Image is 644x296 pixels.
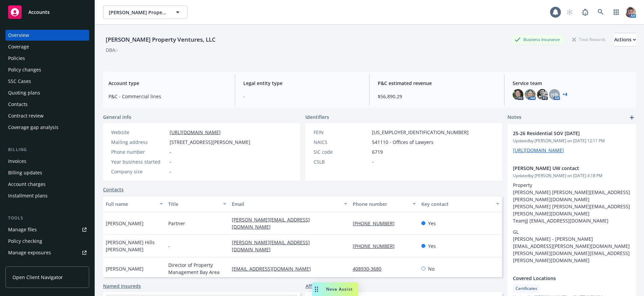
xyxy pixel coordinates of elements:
a: Coverage gap analysis [5,122,89,133]
div: FEIN [314,129,369,136]
div: Policy changes [8,64,41,75]
a: Quoting plans [5,87,89,98]
span: 25-26 Residential SOV [DATE] [513,130,613,137]
a: Contacts [103,186,124,193]
a: [PERSON_NAME][EMAIL_ADDRESS][DOMAIN_NAME] [232,239,310,253]
div: Account charges [8,179,46,190]
a: [PHONE_NUMBER] [353,243,400,249]
div: Phone number [353,200,409,208]
div: Manage files [8,224,37,235]
div: Website [111,129,167,136]
span: Open Client Navigator [13,274,63,281]
div: Policy checking [8,236,42,247]
a: Overview [5,30,89,41]
p: GL [PERSON_NAME] - [PERSON_NAME][EMAIL_ADDRESS][PERSON_NAME][DOMAIN_NAME] [PERSON_NAME][DOMAIN_NA... [513,228,630,264]
button: Full name [103,196,166,212]
span: - [243,93,362,100]
span: Notes [507,113,521,122]
span: [PERSON_NAME] Property Ventures, LLC [109,9,167,16]
a: [PHONE_NUMBER] [353,220,400,227]
a: 408930-3680 [353,266,387,272]
button: Title [166,196,229,212]
span: P&C estimated revenue [378,80,496,87]
div: Billing updates [8,167,42,178]
span: Partner [168,220,185,227]
a: Invoices [5,156,89,167]
span: Updated by [PERSON_NAME] on [DATE] 12:11 PM [513,138,630,144]
div: Policies [8,53,25,64]
div: [PERSON_NAME] UW contactUpdatedby [PERSON_NAME] on [DATE] 4:18 PMProperty [PERSON_NAME] [PERSON_N... [507,159,636,269]
a: Named insureds [103,282,141,290]
a: Search [594,5,608,19]
div: Year business started [111,158,167,165]
button: [PERSON_NAME] Property Ventures, LLC [103,5,188,19]
div: Drag to move [312,282,321,296]
a: Manage certificates [5,259,89,270]
a: Contacts [5,99,89,110]
img: photo [525,89,536,100]
a: Billing updates [5,167,89,178]
span: Manage exposures [5,247,89,258]
span: HB [551,91,558,98]
a: Policies [5,53,89,64]
button: Nova Assist [312,282,358,296]
div: NAICS [314,139,369,146]
span: Nova Assist [326,286,353,292]
span: [US_EMPLOYER_IDENTIFICATION_NUMBER] [372,129,469,136]
span: - [170,158,171,165]
span: [STREET_ADDRESS][PERSON_NAME] [170,139,250,146]
div: Key contact [421,200,492,208]
div: Email [232,200,340,208]
div: Company size [111,168,167,175]
div: Tools [5,215,89,221]
img: photo [537,89,548,100]
div: Quoting plans [8,87,40,98]
a: Affiliated accounts [305,282,349,290]
div: Mailing address [111,139,167,146]
a: Policy changes [5,64,89,75]
a: SSC Cases [5,76,89,87]
span: Legal entity type [243,80,362,87]
img: photo [625,7,636,18]
span: Account type [108,80,227,87]
div: Coverage [8,41,29,52]
div: Contract review [8,110,44,121]
span: P&C - Commercial lines [108,93,227,100]
button: Actions [614,33,636,46]
span: 6719 [372,148,383,155]
span: Yes [428,220,436,227]
div: SSC Cases [8,76,31,87]
div: 25-26 Residential SOV [DATE]Updatedby [PERSON_NAME] on [DATE] 12:11 PM[URL][DOMAIN_NAME] [507,124,636,159]
span: [PERSON_NAME] [106,220,144,227]
span: Identifiers [305,113,329,121]
a: Policy checking [5,236,89,247]
button: Key contact [419,196,502,212]
span: [PERSON_NAME] [106,265,144,272]
div: Manage exposures [8,247,51,258]
span: - [372,158,374,165]
span: Director of Property Management Bay Area [168,261,226,276]
span: General info [103,113,131,121]
div: Actions [614,33,636,46]
span: 541110 - Offices of Lawyers [372,139,434,146]
div: Manage certificates [8,259,52,270]
button: Phone number [350,196,419,212]
span: No [428,265,435,272]
a: Manage files [5,224,89,235]
a: Installment plans [5,190,89,201]
a: Report a Bug [578,5,592,19]
span: - [170,148,171,155]
span: $56,890.29 [378,93,496,100]
span: Accounts [28,9,50,15]
a: Switch app [610,5,623,19]
div: Phone number [111,148,167,155]
a: Accounts [5,3,89,22]
div: Contacts [8,99,28,110]
a: add [628,113,636,122]
div: Business Insurance [511,35,563,44]
span: [PERSON_NAME] UW contact [513,165,613,172]
a: [PERSON_NAME][EMAIL_ADDRESS][DOMAIN_NAME] [232,216,310,230]
a: [URL][DOMAIN_NAME] [170,129,221,135]
span: Updated by [PERSON_NAME] on [DATE] 4:18 PM [513,173,630,179]
a: [URL][DOMAIN_NAME] [513,147,564,153]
